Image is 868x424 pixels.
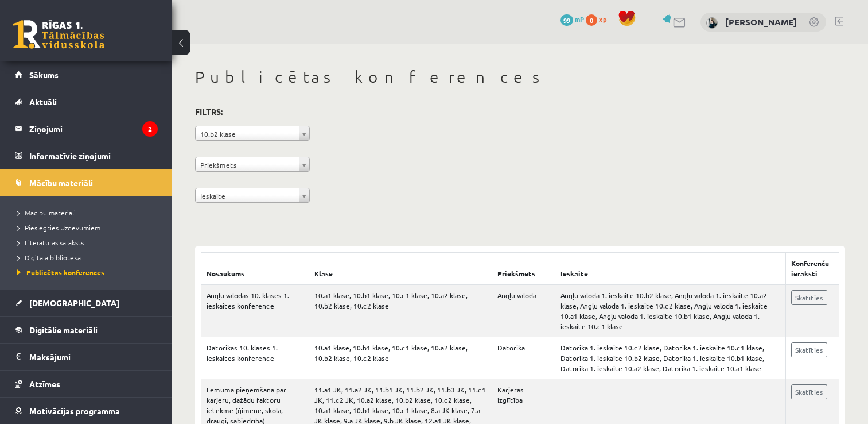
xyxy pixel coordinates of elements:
[29,298,119,308] span: [DEMOGRAPHIC_DATA]
[555,253,785,285] th: Ieskaite
[586,14,612,24] a: 0 xp
[586,14,597,26] span: 0
[17,223,100,232] span: Pieslēgties Uzdevumiem
[29,70,59,80] span: Sākums
[15,398,158,424] a: Motivācijas programma
[17,207,161,218] a: Mācību materiāli
[309,284,492,337] td: 10.a1 klase, 10.b1 klase, 10.c1 klase, 10.a2 klase, 10.b2 klase, 10.c2 klase
[13,20,104,49] a: Rīgas 1. Tālmācības vidusskola
[201,253,309,285] th: Nosaukums
[791,384,827,399] a: Skatīties
[142,121,158,137] i: 2
[15,317,158,343] a: Digitālie materiāli
[560,14,584,24] a: 99 mP
[309,337,492,379] td: 10.a1 klase, 10.b1 klase, 10.c1 klase, 10.a2 klase, 10.b2 klase, 10.c2 klase
[15,169,158,196] a: Mācību materiāli
[15,88,158,115] a: Aktuāli
[200,126,294,141] span: 10.b2 klase
[785,253,839,285] th: Konferenču ieraksti
[17,267,161,277] a: Publicētas konferences
[15,61,158,88] a: Sākums
[17,253,81,262] span: Digitālā bibliotēka
[706,17,718,29] img: Megija Simsone
[29,115,158,142] legend: Ziņojumi
[195,104,831,120] h3: Filtrs:
[29,178,93,188] span: Mācību materiāli
[195,126,310,141] a: 10.b2 klase
[15,371,158,397] a: Atzīmes
[555,284,785,337] td: Angļu valoda 1. ieskaite 10.b2 klase, Angļu valoda 1. ieskaite 10.a2 klase, Angļu valoda 1. ieska...
[560,14,573,26] span: 99
[201,284,309,337] td: Angļu valodas 10. klases 1. ieskaites konference
[15,290,158,316] a: [DEMOGRAPHIC_DATA]
[555,337,785,379] td: Datorika 1. ieskaite 10.c2 klase, Datorika 1. ieskaite 10.c1 klase, Datorika 1. ieskaite 10.b2 kl...
[29,379,60,389] span: Atzīmes
[201,337,309,379] td: Datorikas 10. klases 1. ieskaites konference
[791,342,827,357] a: Skatīties
[29,97,57,107] span: Aktuāli
[200,188,294,203] span: Ieskaite
[599,14,606,24] span: xp
[17,252,161,263] a: Digitālā bibliotēka
[17,222,161,233] a: Pieslēgties Uzdevumiem
[29,406,120,416] span: Motivācijas programma
[15,115,158,142] a: Ziņojumi2
[15,142,158,169] a: Informatīvie ziņojumi
[29,344,158,370] legend: Maksājumi
[195,157,310,172] a: Priekšmets
[17,238,84,247] span: Literatūras saraksts
[492,284,555,337] td: Angļu valoda
[725,16,797,28] a: [PERSON_NAME]
[15,344,158,370] a: Maksājumi
[492,253,555,285] th: Priekšmets
[29,325,98,335] span: Digitālie materiāli
[200,157,294,172] span: Priekšmets
[29,142,158,169] legend: Informatīvie ziņojumi
[309,253,492,285] th: Klase
[17,237,161,248] a: Literatūras saraksts
[575,14,584,24] span: mP
[492,337,555,379] td: Datorika
[17,208,76,217] span: Mācību materiāli
[17,268,104,277] span: Publicētas konferences
[195,188,310,203] a: Ieskaite
[195,67,845,87] h1: Publicētas konferences
[791,290,827,305] a: Skatīties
